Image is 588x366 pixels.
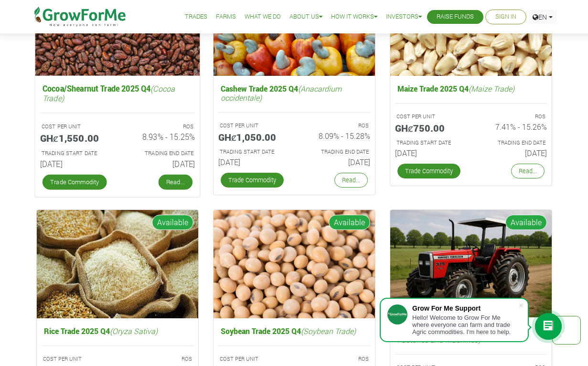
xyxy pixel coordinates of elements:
[40,132,110,144] h5: GHȼ1,550.00
[495,12,516,22] a: Sign In
[390,210,552,317] img: growforme image
[245,12,281,22] a: What We Do
[301,157,370,167] h6: [DATE]
[218,324,370,338] h5: Soybean Trade 2025 Q4
[221,84,342,103] i: (Anacardium occidentale)
[334,173,368,188] a: Read...
[218,82,370,105] h5: Cashew Trade 2025 Q4
[505,215,547,230] span: Available
[469,84,514,94] i: (Maize Trade)
[185,12,207,22] a: Trades
[303,148,369,156] p: Estimated Trading End Date
[528,10,557,24] a: EN
[110,326,158,336] i: (Oryza Sativa)
[386,12,422,22] a: Investors
[331,12,377,22] a: How it Works
[301,326,356,336] i: (Soybean Trade)
[303,355,369,363] p: ROS
[41,123,108,131] p: COST PER UNIT
[218,157,287,167] h6: [DATE]
[437,12,474,22] a: Raise Funds
[42,175,107,190] a: Trade Commodity
[158,175,192,190] a: Read...
[395,122,464,134] h5: GHȼ750.00
[396,139,462,147] p: Estimated Trading Start Date
[126,123,193,131] p: ROS
[125,132,195,142] h6: 8.93% - 15.25%
[214,210,375,318] img: growforme image
[396,113,462,121] p: COST PER UNIT
[220,148,286,156] p: Estimated Trading Start Date
[42,324,193,338] h5: Rice Trade 2025 Q4
[289,12,322,22] a: About Us
[220,122,286,130] p: COST PER UNIT
[397,164,460,178] a: Trade Commodity
[395,82,547,95] h5: Maize Trade 2025 Q4
[480,113,545,121] p: ROS
[301,131,370,140] h6: 8.09% - 15.28%
[126,355,192,363] p: ROS
[412,304,518,312] div: Grow For Me Support
[303,122,369,130] p: ROS
[43,355,109,363] p: COST PER UNIT
[220,355,286,363] p: COST PER UNIT
[41,149,108,157] p: Estimated Trading Start Date
[42,84,174,103] i: (Cocoa Trade)
[152,215,193,230] span: Available
[216,12,236,22] a: Farms
[480,139,545,147] p: Estimated Trading End Date
[412,314,518,335] div: Hello! Welcome to Grow For Me where everyone can farm and trade Agric commodities. I'm here to help.
[478,148,547,157] h6: [DATE]
[125,159,195,168] h6: [DATE]
[511,164,545,178] a: Read...
[37,210,198,318] img: growforme image
[40,159,110,168] h6: [DATE]
[395,148,464,157] h6: [DATE]
[126,149,193,157] p: Estimated Trading End Date
[218,131,287,143] h5: GHȼ1,050.00
[478,122,547,131] h6: 7.41% - 15.26%
[221,173,284,188] a: Trade Commodity
[40,82,194,105] h5: Cocoa/Shearnut Trade 2025 Q4
[329,215,370,230] span: Available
